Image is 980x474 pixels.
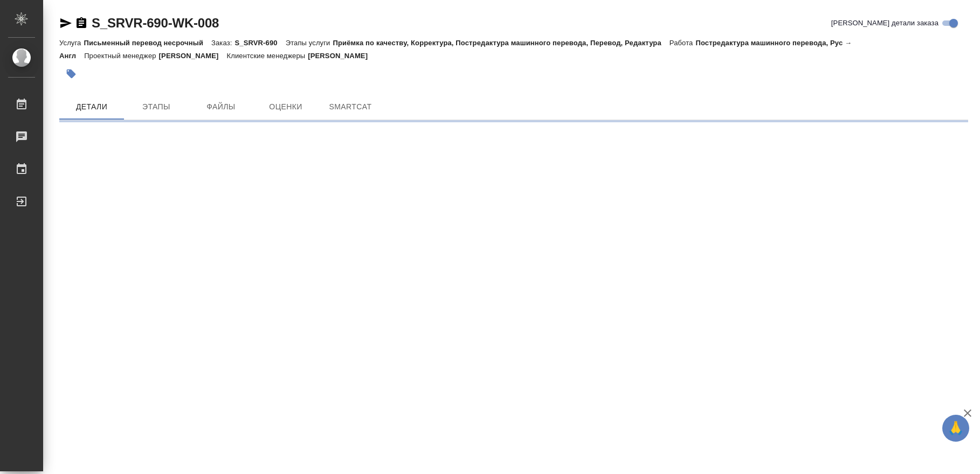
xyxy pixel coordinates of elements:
span: SmartCat [325,100,376,114]
p: Заказ: [211,39,234,47]
p: Письменный перевод несрочный [84,39,211,47]
button: Скопировать ссылку [75,17,88,30]
span: 🙏 [947,417,965,440]
span: Этапы [130,100,182,114]
button: Скопировать ссылку для ЯМессенджера [59,17,72,30]
button: Добавить тэг [59,62,83,86]
span: Файлы [195,100,247,114]
p: Проектный менеджер [84,52,158,60]
p: Работа [670,39,696,47]
p: Этапы услуги [286,39,333,47]
a: S_SRVR-690-WK-008 [92,16,219,30]
p: Клиентские менеджеры [227,52,308,60]
span: Детали [66,100,118,114]
p: Приёмка по качеству, Корректура, Постредактура машинного перевода, Перевод, Редактура [333,39,669,47]
p: Услуга [59,39,84,47]
span: Оценки [260,100,312,114]
p: [PERSON_NAME] [308,52,376,60]
p: S_SRVR-690 [234,39,285,47]
span: [PERSON_NAME] детали заказа [831,18,938,29]
p: [PERSON_NAME] [159,52,227,60]
button: 🙏 [942,415,969,442]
